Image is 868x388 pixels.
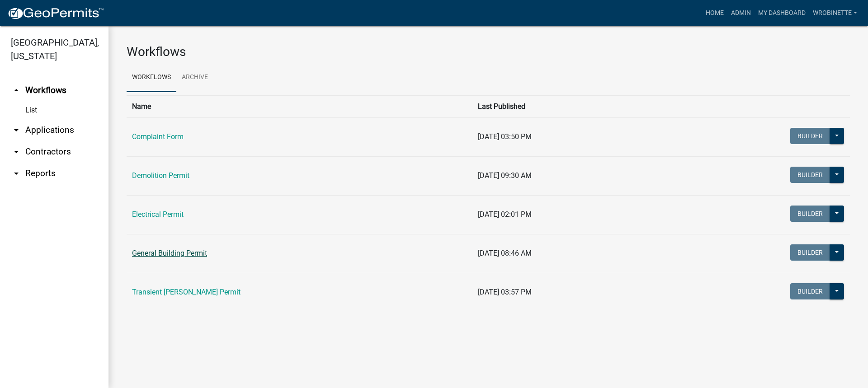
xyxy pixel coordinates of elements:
[790,206,830,222] button: Builder
[727,5,755,22] a: Admin
[11,168,22,179] i: arrow_drop_down
[127,44,850,60] h3: Workflows
[478,288,532,296] span: [DATE] 03:57 PM
[11,125,22,136] i: arrow_drop_down
[702,5,727,22] a: Home
[790,283,830,299] button: Builder
[127,63,176,92] a: Workflows
[790,244,830,261] button: Builder
[478,132,532,141] span: [DATE] 03:50 PM
[11,85,22,96] i: arrow_drop_up
[478,249,532,257] span: [DATE] 08:46 AM
[132,210,184,219] a: Electrical Permit
[478,171,532,180] span: [DATE] 09:30 AM
[132,132,184,141] a: Complaint Form
[809,5,861,22] a: wrobinette
[478,210,532,219] span: [DATE] 02:01 PM
[472,95,660,117] th: Last Published
[132,249,207,257] a: General Building Permit
[132,171,189,180] a: Demolition Permit
[127,95,472,117] th: Name
[790,167,830,183] button: Builder
[755,5,809,22] a: My Dashboard
[132,288,241,296] a: Transient [PERSON_NAME] Permit
[790,128,830,144] button: Builder
[11,146,22,157] i: arrow_drop_down
[176,63,213,92] a: Archive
